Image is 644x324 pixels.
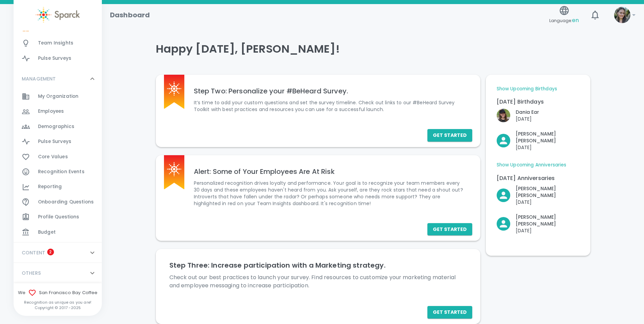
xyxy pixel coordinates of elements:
[110,10,150,20] h1: Dashboard
[169,273,467,290] p: Check out our best practices to launch your survey. Find resources to customize your marketing ma...
[516,227,579,234] p: [DATE]
[14,69,102,89] div: MANAGEMENT
[38,229,56,236] span: Budget
[549,16,579,25] span: Language:
[22,75,56,82] p: MANAGEMENT
[38,93,78,100] span: My Organization
[614,7,630,23] img: Picture of Mackenzie
[516,199,579,205] p: [DATE]
[194,180,467,207] p: Personalized recognition drives loyalty and performance. Your goal is to recognize your team memb...
[14,149,102,164] a: Core Values
[491,125,579,151] div: Click to Recognize!
[38,55,71,62] span: Pulse Surveys
[14,119,102,134] a: Demographics
[38,154,68,160] span: Core Values
[516,130,579,144] p: [PERSON_NAME] [PERSON_NAME]
[497,98,579,106] p: [DATE] Birthdays
[14,164,102,179] a: Recognition Events
[14,305,102,310] p: Copyright © 2017 - 2025
[14,210,102,224] a: Profile Questions
[22,270,41,276] p: OTHERS
[22,249,45,256] p: CONTENT
[47,249,54,255] span: 2
[14,289,102,297] span: We San Francisco Bay Coffee
[516,115,539,122] p: [DATE]
[516,144,579,151] p: [DATE]
[497,214,579,234] button: Click to Recognize!
[14,89,102,242] div: MANAGEMENT
[14,89,102,104] a: My Organization
[167,162,181,176] img: Sparck logo
[38,108,64,115] span: Employees
[516,109,539,115] p: Dania Ear
[38,40,73,47] span: Team Insights
[491,103,539,122] div: Click to Recognize!
[14,242,102,263] div: CONTENT2
[194,86,467,96] h6: Step Two: Personalize your #BeHeard Survey.
[38,138,71,145] span: Pulse Surveys
[194,99,467,113] p: It’s time to add your custom questions and set the survey timeline. Check out links to our #BeHea...
[497,86,557,92] a: Show Upcoming Birthdays
[36,7,80,23] img: Sparck logo
[14,36,102,51] a: Team Insights
[38,168,85,175] span: Recognition Events
[14,195,102,210] a: Onboarding Questions
[14,300,102,305] p: Recognition as unique as you are!
[516,214,579,227] p: [PERSON_NAME] [PERSON_NAME]
[497,130,579,151] button: Click to Recognize!
[38,214,79,220] span: Profile Questions
[497,185,579,205] button: Click to Recognize!
[516,185,579,199] p: [PERSON_NAME] [PERSON_NAME]
[427,129,472,142] button: Get Started
[491,208,579,234] div: Click to Recognize!
[14,134,102,149] a: Pulse Surveys
[491,180,579,205] div: Click to Recognize!
[194,166,467,177] h6: Alert: Some of Your Employees Are At Risk
[14,179,102,194] a: Reporting
[427,223,472,236] button: Get Started
[167,82,181,96] img: Sparck logo
[156,42,590,56] h4: Happy [DATE], [PERSON_NAME]!
[38,123,74,130] span: Demographics
[14,263,102,283] div: OTHERS
[497,174,579,182] p: [DATE] Anniversaries
[38,199,94,205] span: Onboarding Questions
[427,306,472,319] button: Get Started
[547,3,582,27] button: Language:en
[497,162,567,168] a: Show Upcoming Anniversaries
[497,109,510,122] img: Picture of Dania Ear
[14,104,102,119] a: Employees
[497,109,539,122] button: Click to Recognize!
[14,51,102,66] a: Pulse Surveys
[572,16,579,24] span: en
[169,260,467,271] h6: Step Three: Increase participation with a Marketing strategy.
[38,183,62,190] span: Reporting
[14,7,102,23] a: Sparck logo
[14,225,102,240] a: Budget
